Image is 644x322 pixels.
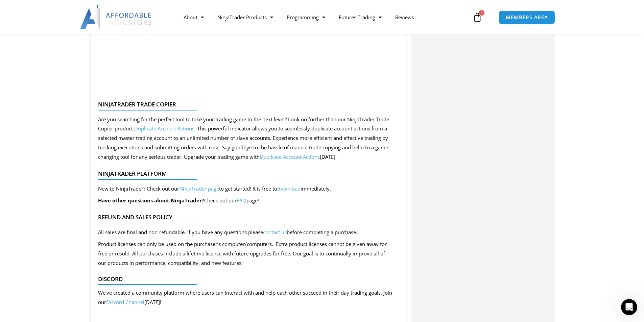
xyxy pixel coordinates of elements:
[98,241,387,266] span: Product licenses can only be used on the purchaser’s computer/computers. Extra product licenses c...
[177,9,471,25] nav: Menu
[479,10,484,16] span: 0
[106,299,144,305] a: Discord Channel
[263,229,287,236] a: contact us
[287,229,357,236] span: before completing a purchase.
[98,184,331,194] p: New to NinjaTrader? Check out our to get started! It is free to immediately.
[134,125,194,132] a: Duplicate Account Actions
[332,9,388,25] a: Futures Trading
[98,196,331,205] p: Check out our page!
[98,289,392,305] span: We’ve created a community platform where users can interact with and help each other succeed in t...
[177,9,211,25] a: About
[80,5,152,29] img: LogoAI | Affordable Indicators – NinjaTrader
[506,15,548,20] span: MEMBERS AREA
[98,170,393,177] h4: NinjaTrader Platform
[98,115,393,162] div: Are you searching for the perfect tool to take your trading game to the next level? Look no furth...
[179,185,219,192] a: NinjaTrader page
[98,276,393,282] h4: Discord
[211,9,280,25] a: NinjaTrader Products
[260,153,320,160] a: Duplicate Account Actions
[499,10,555,24] a: MEMBERS AREA
[237,197,246,204] a: FAQ
[98,101,393,108] h4: NinjaTrader Trade Copier
[98,229,263,236] span: All sales are final and non-refundable. If you have any questions please
[98,214,393,221] h4: Refund and Sales Policy
[462,7,492,27] a: 0
[277,185,301,192] a: download
[98,197,204,204] b: Have other questions about NinjaTrader?
[621,299,637,315] iframe: Intercom live chat
[388,9,421,25] a: Reviews
[280,9,332,25] a: Programming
